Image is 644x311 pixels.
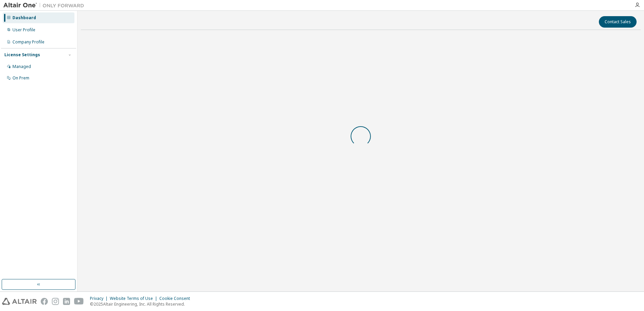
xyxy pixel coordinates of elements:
p: © 2025 Altair Engineering, Inc. All Rights Reserved. [90,301,194,307]
div: Privacy [90,296,110,301]
div: Managed [12,64,31,69]
img: instagram.svg [52,298,59,305]
div: On Prem [12,75,29,81]
img: Altair One [3,2,88,9]
img: youtube.svg [74,298,84,305]
div: License Settings [4,52,40,58]
button: Contact Sales [599,16,637,28]
div: Website Terms of Use [110,296,159,301]
div: Company Profile [12,39,44,45]
div: User Profile [12,27,35,33]
div: Cookie Consent [159,296,194,301]
img: linkedin.svg [63,298,70,305]
img: facebook.svg [41,298,48,305]
img: altair_logo.svg [2,298,37,305]
div: Dashboard [12,15,36,21]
